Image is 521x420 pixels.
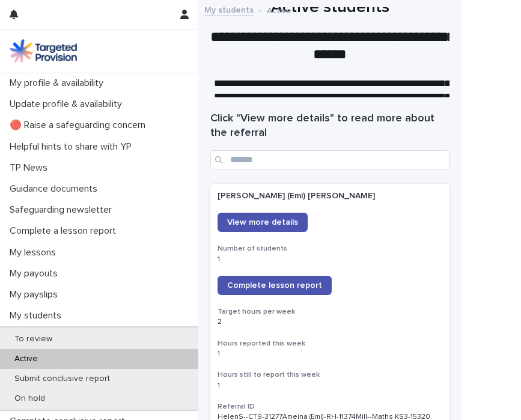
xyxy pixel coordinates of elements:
p: My profile & availability [5,78,113,89]
p: 1 [218,255,442,264]
p: Active [267,3,291,16]
span: Complete lesson report [227,281,322,290]
img: M5nRWzHhSzIhMunXDL62 [10,39,77,63]
p: 1 [218,350,442,358]
p: Update profile & availability [5,99,132,110]
a: Complete lesson report [218,276,332,295]
p: To review [5,334,62,344]
input: Search [210,150,449,169]
p: TP News [5,162,57,174]
h3: Hours still to report this week [218,370,442,380]
p: Guidance documents [5,183,107,195]
p: Safeguarding newsletter [5,204,121,216]
p: Submit conclusive report [5,374,120,384]
p: My payouts [5,268,67,279]
p: On hold [5,394,55,404]
h3: Referral ID [218,402,442,412]
p: 🔴 Raise a safeguarding concern [5,120,155,131]
p: Active [5,354,47,364]
p: 2 [218,318,442,326]
h3: Target hours per week [218,307,442,317]
p: My lessons [5,247,66,258]
h3: Hours reported this week [218,339,442,348]
p: My payslips [5,289,67,300]
p: 1 [218,382,442,390]
h3: Number of students [218,244,442,254]
p: My students [5,310,71,321]
a: View more details [218,213,308,232]
p: Complete a lesson report [5,225,126,237]
h1: Click "View more details" to read more about the referral [210,112,449,141]
span: View more details [227,218,298,227]
p: [PERSON_NAME] (Emi) [PERSON_NAME] [218,191,442,201]
a: My students [204,2,254,16]
p: Helpful hints to share with YP [5,141,141,153]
